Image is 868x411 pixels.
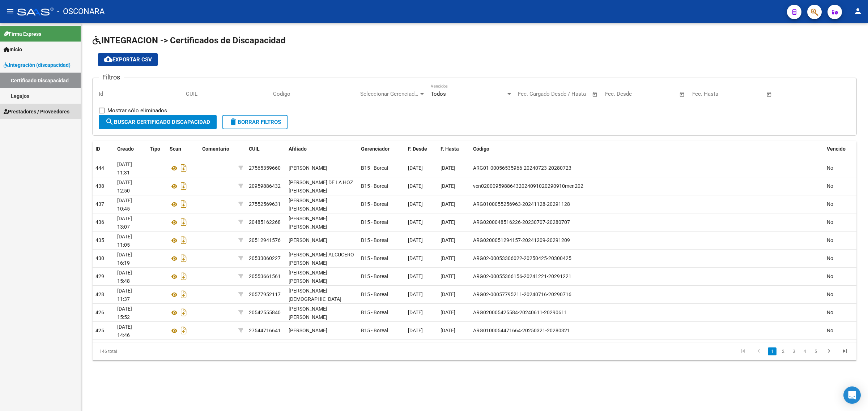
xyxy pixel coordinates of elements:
[95,183,104,189] span: 438
[811,347,820,355] a: 5
[150,146,160,152] span: Tipo
[179,216,188,228] i: Descargar documento
[431,91,446,97] span: Todos
[246,141,286,157] datatable-header-cell: CUIL
[289,146,307,152] span: Afiliado
[289,306,327,320] span: [PERSON_NAME] [PERSON_NAME]
[822,347,836,355] a: go to next page
[361,146,390,152] span: Gerenciador
[289,165,327,171] span: [PERSON_NAME]
[105,117,114,126] mat-icon: search
[117,288,132,302] span: [DATE] 11:37
[405,141,438,157] datatable-header-cell: F. Desde
[765,90,774,99] button: Open calendar
[408,183,423,189] span: [DATE]
[767,345,778,358] li: page 1
[790,347,798,355] a: 3
[473,201,570,207] span: ARG0100055256963-20241128-20291128
[179,289,188,300] i: Descargar documento
[408,165,423,171] span: [DATE]
[408,291,423,297] span: [DATE]
[554,91,589,97] input: Fecha fin
[361,273,388,279] span: B15 - Boreal
[605,91,634,97] input: Fecha inicio
[249,236,281,245] div: 20512941576
[95,291,104,297] span: 428
[117,324,132,338] span: [DATE] 14:46
[518,91,547,97] input: Fecha inicio
[179,271,188,282] i: Descargar documento
[827,219,833,225] span: No
[441,328,455,333] span: [DATE]
[289,237,327,243] span: [PERSON_NAME]
[222,115,288,129] button: Borrar Filtros
[289,270,327,284] span: [PERSON_NAME] [PERSON_NAME]
[728,91,763,97] input: Fecha fin
[179,162,188,174] i: Descargar documento
[95,273,104,279] span: 429
[441,255,455,261] span: [DATE]
[104,55,112,64] mat-icon: cloud_download
[229,117,238,126] mat-icon: delete
[289,288,341,310] span: [PERSON_NAME][DEMOGRAPHIC_DATA] [PERSON_NAME]
[95,237,104,243] span: 435
[249,326,281,335] div: 27544716641
[286,141,358,157] datatable-header-cell: Afiliado
[199,141,235,157] datatable-header-cell: Comentario
[641,91,676,97] input: Fecha fin
[779,347,787,355] a: 2
[361,165,388,171] span: B15 - Boreal
[441,219,455,225] span: [DATE]
[360,91,419,97] span: Seleccionar Gerenciador
[249,146,260,152] span: CUIL
[361,255,388,261] span: B15 - Boreal
[473,219,570,225] span: ARG0200048516226-20230707-20280707
[249,200,281,208] div: 27552569631
[4,61,71,69] span: Integración (discapacidad)
[170,146,181,152] span: Scan
[361,328,388,333] span: B15 - Boreal
[470,141,824,157] datatable-header-cell: Código
[827,183,833,189] span: No
[361,183,388,189] span: B15 - Boreal
[438,141,470,157] datatable-header-cell: F. Hasta
[117,234,132,248] span: [DATE] 11:05
[95,201,104,207] span: 437
[289,252,354,274] span: [PERSON_NAME] ALCUCERO [PERSON_NAME] [PERSON_NAME]
[441,183,455,189] span: [DATE]
[441,201,455,207] span: [DATE]
[408,328,423,333] span: [DATE]
[408,310,423,315] span: [DATE]
[117,216,132,230] span: [DATE] 13:07
[249,272,281,281] div: 20553661561
[105,119,210,125] span: Buscar Certificado Discapacidad
[107,106,167,115] span: Mostrar sólo eliminados
[6,7,14,16] mat-icon: menu
[827,201,833,207] span: No
[249,182,281,190] div: 20959886432
[249,218,281,226] div: 20485162268
[98,53,158,66] button: Exportar CSV
[358,141,405,157] datatable-header-cell: Gerenciador
[249,254,281,263] div: 20533060227
[117,198,132,212] span: [DATE] 10:45
[824,141,856,157] datatable-header-cell: Vencido
[473,183,583,189] span: ven02000959886432024091020290910men202
[249,308,281,317] div: 20542555840
[800,347,809,355] a: 4
[408,255,423,261] span: [DATE]
[827,146,846,152] span: Vencido
[361,201,388,207] span: B15 - Boreal
[799,345,810,358] li: page 4
[95,328,104,333] span: 425
[441,291,455,297] span: [DATE]
[827,255,833,261] span: No
[117,179,132,194] span: [DATE] 12:50
[473,291,571,297] span: ARG02-00057795211-20240716-20290716
[752,347,766,355] a: go to previous page
[117,146,134,152] span: Creado
[95,255,104,261] span: 430
[441,310,455,315] span: [DATE]
[249,164,281,172] div: 27565359660
[843,386,861,404] div: Open Intercom Messenger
